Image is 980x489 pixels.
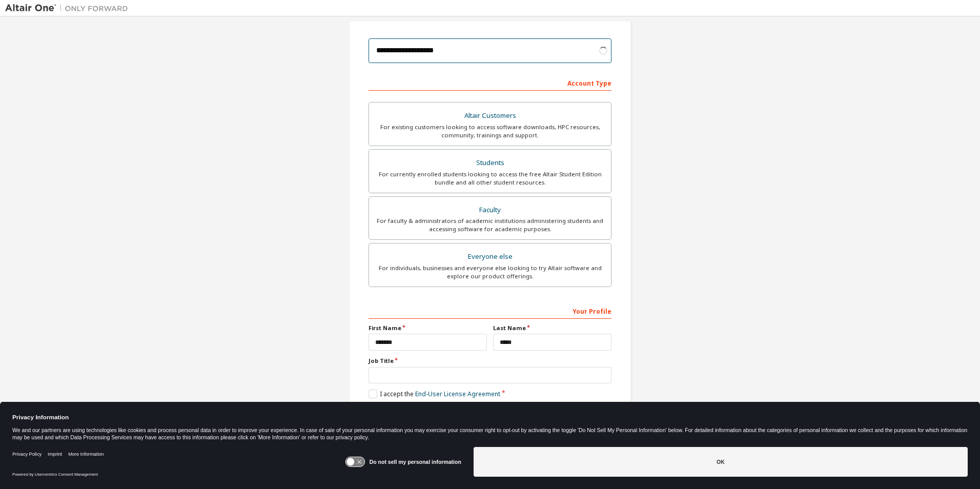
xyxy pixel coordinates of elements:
[375,109,605,123] div: Altair Customers
[375,217,605,233] div: For faculty & administrators of academic institutions administering students and accessing softwa...
[375,264,605,280] div: For individuals, businesses and everyone else looking to try Altair software and explore our prod...
[369,357,611,365] label: Job Title
[415,390,500,398] a: End-User License Agreement
[375,156,605,170] div: Students
[493,324,611,332] label: Last Name
[375,123,605,139] div: For existing customers looking to access software downloads, HPC resources, community, trainings ...
[369,324,487,332] label: First Name
[369,302,611,319] div: Your Profile
[375,250,605,264] div: Everyone else
[375,170,605,187] div: For currently enrolled students looking to access the free Altair Student Edition bundle and all ...
[369,74,611,91] div: Account Type
[5,3,133,13] img: Altair One
[375,203,605,217] div: Faculty
[369,390,500,398] label: I accept the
